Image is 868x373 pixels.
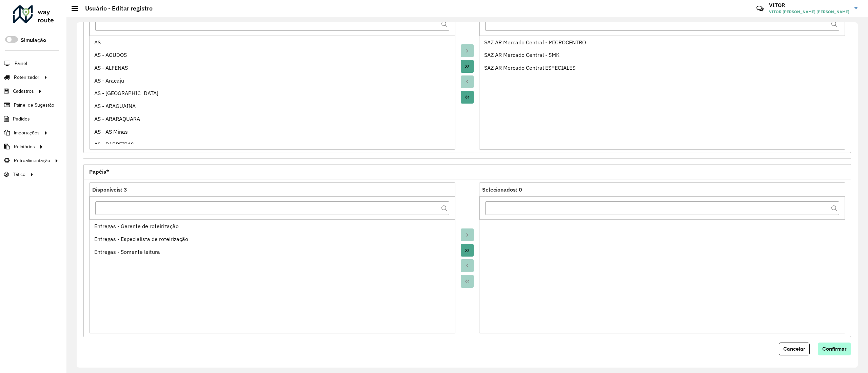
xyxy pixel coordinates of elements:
[94,89,451,97] div: AS - [GEOGRAPHIC_DATA]
[461,60,474,73] button: Move All to Target
[94,115,451,123] div: AS - ARARAQUARA
[484,64,841,72] div: SAZ AR Mercado Central ESPECIALES
[92,185,452,194] div: Disponíveis: 3
[484,38,841,46] div: SAZ AR Mercado Central - MICROCENTRO
[94,76,451,85] div: AS - Aracaju
[14,157,50,164] span: Retroalimentação
[753,1,767,16] a: Contato Rápido
[13,115,30,123] span: Pedidos
[14,102,54,109] span: Painel de Sugestão
[94,51,451,59] div: AS - AGUDOS
[94,222,451,230] div: Entregas - Gerente de roteirização
[94,235,451,243] div: Entregas - Especialista de roteirização
[21,36,46,44] label: Simulação
[15,60,27,67] span: Painel
[461,91,474,104] button: Move All to Source
[78,5,153,12] h2: Usuário - Editar registro
[14,129,40,136] span: Importações
[482,185,842,194] div: Selecionados: 0
[94,102,451,110] div: AS - ARAGUAINA
[94,64,451,72] div: AS - ALFENAS
[769,9,849,15] span: VITOR [PERSON_NAME] [PERSON_NAME]
[94,248,451,256] div: Entregas - Somente leitura
[779,343,810,355] button: Cancelar
[94,140,451,148] div: AS - BARREIRAS
[783,346,805,352] span: Cancelar
[89,169,109,174] span: Papéis*
[769,2,849,8] h3: VITOR
[13,88,34,95] span: Cadastros
[484,51,841,59] div: SAZ AR Mercado Central - SMK
[94,38,451,46] div: AS
[14,74,39,81] span: Roteirizador
[461,244,474,257] button: Move All to Target
[822,346,847,352] span: Confirmar
[818,343,851,355] button: Confirmar
[14,143,35,150] span: Relatórios
[13,171,25,178] span: Tático
[94,128,451,136] div: AS - AS Minas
